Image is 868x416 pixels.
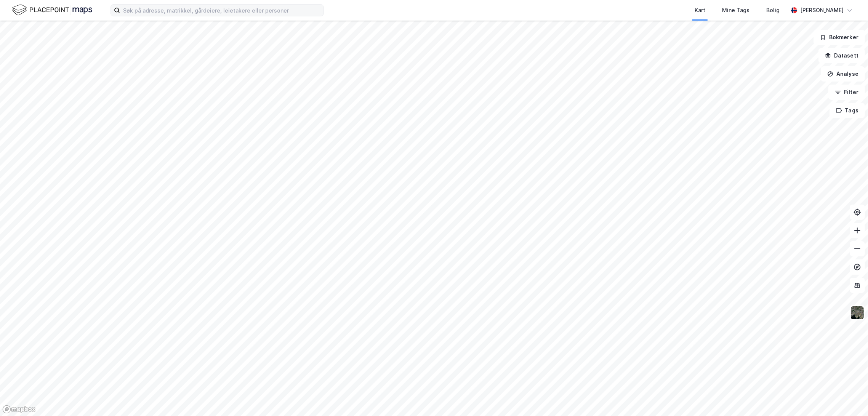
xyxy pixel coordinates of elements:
[120,5,323,16] input: Søk på adresse, matrikkel, gårdeiere, leietakere eller personer
[722,6,749,15] div: Mine Tags
[830,379,868,416] iframe: Chat Widget
[766,6,780,15] div: Bolig
[12,3,92,17] img: logo.f888ab2527a4732fd821a326f86c7f29.svg
[800,6,844,15] div: [PERSON_NAME]
[695,6,705,15] div: Kart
